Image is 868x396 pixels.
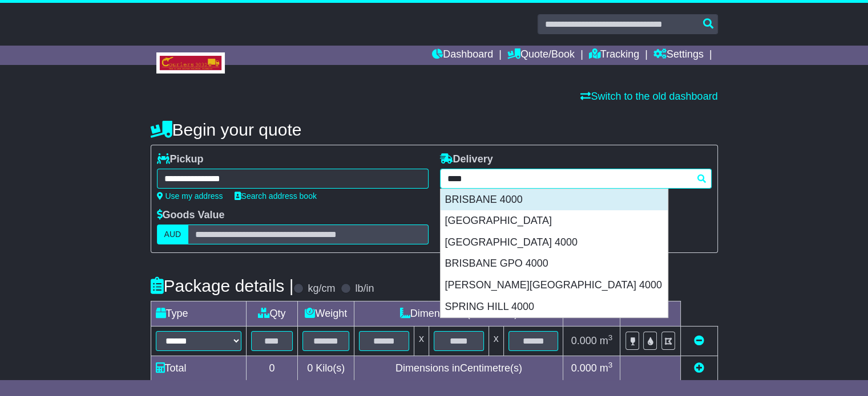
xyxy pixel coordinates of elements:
[507,46,575,65] a: Quote/Book
[440,153,493,166] label: Delivery
[589,46,639,65] a: Tracking
[580,91,717,102] a: Switch to the old dashboard
[308,283,335,295] label: kg/cm
[571,362,597,374] span: 0.000
[246,356,298,381] td: 0
[694,335,704,346] a: Remove this item
[441,210,668,232] div: [GEOGRAPHIC_DATA]
[441,275,668,296] div: [PERSON_NAME][GEOGRAPHIC_DATA] 4000
[440,169,712,189] typeahead: Please provide city
[355,283,374,295] label: lb/in
[441,232,668,254] div: [GEOGRAPHIC_DATA] 4000
[653,46,704,65] a: Settings
[151,120,718,139] h4: Begin your quote
[157,153,204,166] label: Pickup
[414,326,429,356] td: x
[608,333,613,342] sup: 3
[151,356,246,381] td: Total
[600,335,613,346] span: m
[307,362,313,374] span: 0
[298,301,354,326] td: Weight
[694,362,704,374] a: Add new item
[354,301,563,326] td: Dimensions (L x W x H)
[441,296,668,318] div: SPRING HILL 4000
[151,276,294,295] h4: Package details |
[157,224,189,244] label: AUD
[441,253,668,275] div: BRISBANE GPO 4000
[441,189,668,211] div: BRISBANE 4000
[432,46,493,65] a: Dashboard
[600,362,613,374] span: m
[157,191,223,201] a: Use my address
[246,301,298,326] td: Qty
[608,361,613,369] sup: 3
[157,209,225,222] label: Goods Value
[298,356,354,381] td: Kilo(s)
[488,326,503,356] td: x
[151,301,246,326] td: Type
[354,356,563,381] td: Dimensions in Centimetre(s)
[235,191,317,201] a: Search address book
[571,335,597,346] span: 0.000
